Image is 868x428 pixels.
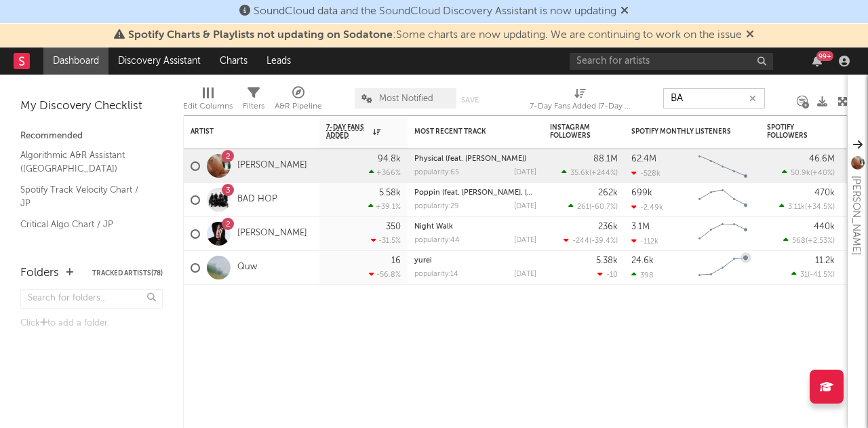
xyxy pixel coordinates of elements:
svg: Chart title [692,183,753,217]
button: 99+ [812,56,822,66]
div: -528k [631,169,660,178]
div: +39.1 % [368,202,401,211]
div: yurei [414,257,536,265]
span: 261 [577,203,589,211]
span: Most Notified [379,94,433,103]
div: Artist [191,128,292,136]
div: 470k [814,189,835,197]
div: ( ) [791,270,835,279]
div: Night Walk [414,223,536,231]
button: Tracked Artists(78) [92,270,163,277]
div: Spotify Monthly Listeners [631,128,733,136]
div: [DATE] [514,237,536,244]
div: A&R Pipeline [275,81,322,121]
div: popularity: 14 [414,271,458,278]
span: 35.6k [570,170,589,177]
div: Folders [20,265,59,281]
a: BAD HOP [237,194,277,206]
span: -41.5 % [810,271,833,279]
svg: Chart title [692,149,753,183]
div: Poppin (feat. Benjazzy, YZERR & Bark) [414,189,536,197]
div: -112k [631,237,658,246]
div: My Discovery Checklist [20,98,163,115]
div: ( ) [561,168,618,177]
span: 568 [792,237,806,245]
button: Save [461,96,479,104]
div: 5.38k [596,256,618,265]
a: Poppin (feat. [PERSON_NAME], [PERSON_NAME] & Bark) [414,189,611,197]
span: Dismiss [620,6,629,17]
input: Search for folders... [20,289,163,309]
a: Quw [237,262,257,273]
div: 350 [386,222,401,231]
div: 62.4M [631,155,656,163]
div: popularity: 29 [414,203,459,210]
div: 24.6k [631,256,654,265]
a: Discovery Assistant [108,47,210,75]
a: [PERSON_NAME] [237,228,307,239]
div: 88.1M [593,155,618,163]
a: Algorithmic A&R Assistant ([GEOGRAPHIC_DATA]) [20,148,149,176]
span: 3.11k [788,203,805,211]
a: Critical Algo Chart / JP [20,217,149,232]
div: Physical (feat. Troye Sivan) [414,155,536,163]
a: Leads [257,47,300,75]
span: -244 [572,237,589,245]
div: 699k [631,189,652,197]
div: 46.6M [809,155,835,163]
div: 236k [598,222,618,231]
div: Filters [243,81,264,121]
div: 11.2k [815,256,835,265]
input: Search for artists [570,53,773,70]
div: ( ) [779,202,835,211]
div: +366 % [369,168,401,177]
span: 50.9k [791,170,810,177]
div: Most Recent Track [414,128,516,136]
svg: Chart title [692,217,753,251]
a: yurei [414,257,432,265]
a: Charts [210,47,257,75]
input: Search... [663,88,765,109]
div: 5.58k [379,189,401,197]
div: popularity: 65 [414,169,459,176]
span: -60.7 % [591,203,616,211]
span: -10 [606,271,618,279]
div: 3.1M [631,222,650,231]
a: Spotify Track Velocity Chart / JP [20,182,149,210]
div: A&R Pipeline [275,98,322,115]
div: 262k [598,189,618,197]
div: ( ) [564,236,618,245]
div: Click to add a folder. [20,315,163,332]
div: -2.49k [631,203,663,212]
div: 16 [391,256,401,265]
div: -56.8 % [369,270,401,279]
span: Spotify Charts & Playlists not updating on Sodatone [128,30,393,41]
div: 7-Day Fans Added (7-Day Fans Added) [530,81,631,121]
span: 7-Day Fans Added [326,123,370,140]
div: 398 [631,271,654,279]
div: -31.5 % [371,236,401,245]
span: 31 [800,271,808,279]
a: Physical (feat. [PERSON_NAME]) [414,155,526,163]
div: [PERSON_NAME] [848,176,864,255]
span: Dismiss [746,30,754,41]
span: : Some charts are now updating. We are continuing to work on the issue [128,30,742,41]
div: 7-Day Fans Added (7-Day Fans Added) [530,98,631,115]
a: Shazam Top 200 / JP [20,239,149,254]
a: Night Walk [414,223,453,231]
div: Edit Columns [183,81,233,121]
div: Filters [243,98,264,115]
span: -39.4 % [591,237,616,245]
div: 99 + [816,51,833,61]
div: 94.8k [378,155,401,163]
a: [PERSON_NAME] [237,160,307,172]
span: +244 % [591,170,616,177]
div: [DATE] [514,271,536,278]
div: [DATE] [514,203,536,210]
div: Edit Columns [183,98,233,115]
span: SoundCloud data and the SoundCloud Discovery Assistant is now updating [254,6,616,17]
div: 440k [814,222,835,231]
div: Spotify Followers [767,123,814,140]
span: +34.5 % [807,203,833,211]
div: Instagram Followers [550,123,597,140]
